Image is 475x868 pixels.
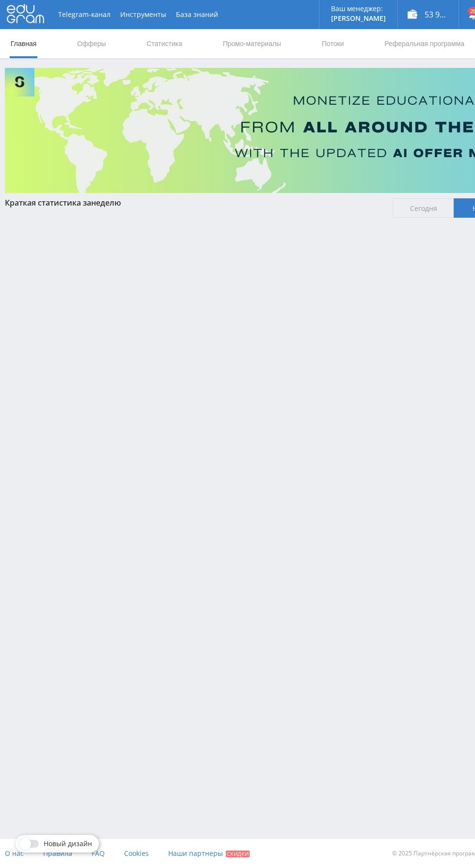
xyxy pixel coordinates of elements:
a: Потоки [321,29,345,58]
span: Наши партнеры [168,849,223,858]
a: Статистика [145,29,183,58]
a: Офферы [76,29,107,58]
a: Главная [10,29,37,58]
a: Реферальная программа [383,29,465,58]
span: Сегодня [393,198,454,218]
a: Промо-материалы [222,29,282,58]
a: Правила [43,839,72,868]
span: FAQ [92,849,105,858]
p: [PERSON_NAME] [331,15,386,22]
span: О нас [5,849,24,858]
span: неделю [91,197,121,208]
a: Cookies [124,839,149,868]
div: Краткая статистика за [5,198,383,207]
span: Cookies [124,849,149,858]
span: Новый дизайн [44,840,92,848]
a: О нас [5,839,24,868]
span: Скидки [226,851,250,857]
p: Ваш менеджер: [331,5,386,13]
span: Правила [43,849,72,858]
a: Наши партнеры Скидки [168,839,250,868]
a: FAQ [92,839,105,868]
